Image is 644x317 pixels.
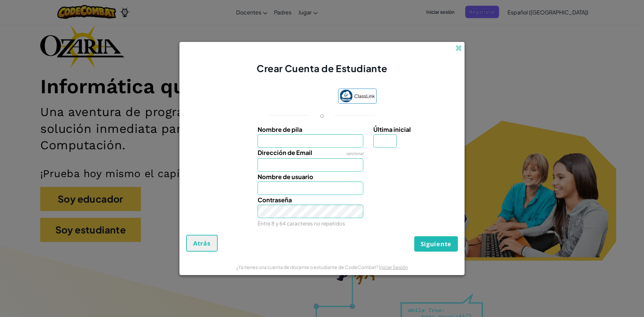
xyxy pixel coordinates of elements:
a: Iniciar Sesión [379,264,408,270]
button: Atrás [186,235,218,252]
span: Atrás [193,239,211,247]
span: Dirección de Email [258,149,312,156]
span: ClassLink [354,91,375,101]
button: Siguiente [414,236,458,252]
img: classlink-logo-small.png [340,90,353,102]
iframe: Botón de Acceder con Google [264,89,335,104]
small: Entre 8 y 64 caracteres no repetidos [258,220,345,226]
span: ¿Ya tienes una cuenta de docente o estudiante de CodeCombat? [236,264,379,270]
span: Crear Cuenta de Estudiante [257,62,387,74]
span: opcional [346,151,363,156]
span: Contraseña [258,196,292,204]
span: Nombre de usuario [258,173,313,180]
span: Nombre de pila [258,125,302,133]
span: Última inicial [373,125,411,133]
span: Siguiente [421,240,451,248]
p: o [320,111,324,119]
